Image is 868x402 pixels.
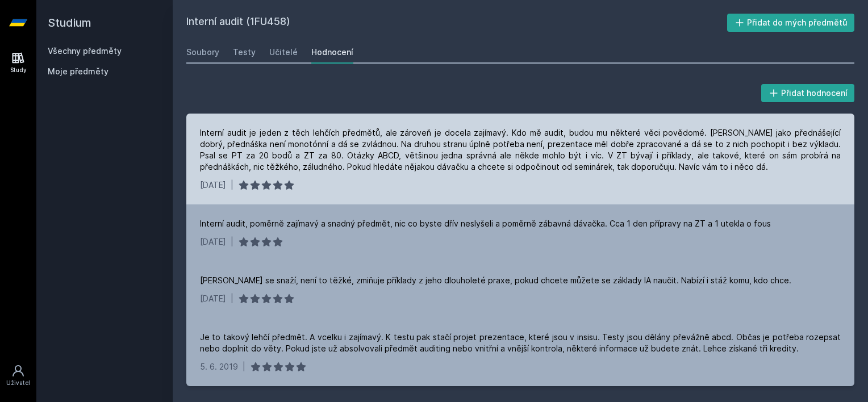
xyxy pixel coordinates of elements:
[2,358,34,393] a: Uživatel
[186,47,219,58] div: Soubory
[269,41,298,64] a: Učitelé
[233,41,256,64] a: Testy
[186,14,727,32] h2: Interní audit (1FU458)
[186,41,219,64] a: Soubory
[200,361,238,372] div: 5. 6. 2019
[200,293,226,304] div: [DATE]
[311,47,353,58] div: Hodnocení
[200,127,841,173] div: Interní audit je jeden z těch lehčích předmětů, ale zároveň je docela zajímavý. Kdo mě audit, bud...
[200,332,841,354] div: Je to takový lehčí předmět. A vcelku i zajímavý. K testu pak stačí projet prezentace, které jsou ...
[200,179,226,191] div: [DATE]
[727,14,855,32] button: Přidat do mých předmětů
[200,236,226,248] div: [DATE]
[231,236,233,248] div: |
[243,361,245,372] div: |
[48,66,108,77] span: Moje předměty
[269,47,298,58] div: Učitelé
[6,379,30,387] div: Uživatel
[231,179,233,191] div: |
[231,293,233,304] div: |
[233,47,256,58] div: Testy
[2,45,34,80] a: Study
[10,66,27,74] div: Study
[761,84,855,102] button: Přidat hodnocení
[48,46,122,56] a: Všechny předměty
[311,41,353,64] a: Hodnocení
[200,218,771,229] div: Interní audit, poměrně zajímavý a snadný předmět, nic co byste dřív neslyšeli a poměrně zábavná d...
[200,275,791,286] div: [PERSON_NAME] se snaží, není to těžké, zmiňuje příklady z jeho dlouholeté praxe, pokud chcete můž...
